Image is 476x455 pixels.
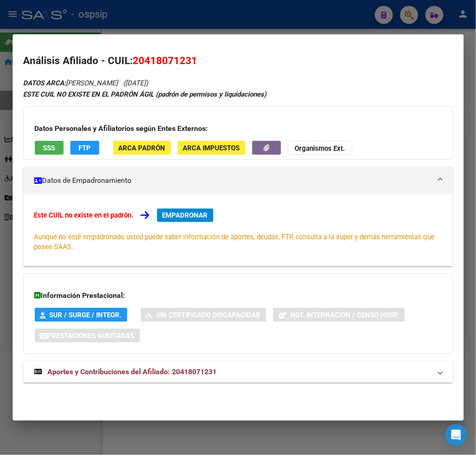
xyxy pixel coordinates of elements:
[113,141,171,155] button: ARCA Padrón
[23,167,453,194] mat-expansion-panel-header: Datos de Empadronamiento
[288,141,352,155] button: Organismos Ext.
[35,123,442,134] h3: Datos Personales y Afiliatorios según Entes Externos:
[50,311,122,319] span: SUR / SURGE / INTEGR.
[157,311,261,319] span: Sin Certificado Discapacidad
[23,194,453,266] div: Datos de Empadronamiento
[35,290,442,301] h3: Información Prestacional:
[291,311,399,319] span: Not. Internacion / Censo Hosp.
[70,141,99,155] button: FTP
[35,308,127,322] button: SUR / SURGE / INTEGR.
[295,144,345,153] strong: Organismos Ext.
[162,211,208,219] span: EMPADRONAR
[43,144,55,152] span: SSS
[34,175,431,186] mat-panel-title: Datos de Empadronamiento
[23,79,66,87] strong: DATOS ARCA:
[23,90,267,98] strong: ESTE CUIL NO EXISTE EN EL PADRÓN ÁGIL (padrón de permisos y liquidaciones)
[35,329,140,343] button: Prestaciones Auditadas
[23,79,118,87] span: [PERSON_NAME]
[79,144,91,152] span: FTP
[34,233,435,251] span: Aunque no esté empadronado usted puede saber información de aportes, deudas, FTP, consulta a la s...
[273,308,405,322] button: Not. Internacion / Censo Hosp.
[48,367,217,376] span: Aportes y Contribuciones del Afiliado: 20418071231
[183,144,240,152] span: ARCA Impuestos
[445,424,467,446] div: Open Intercom Messenger
[133,55,198,66] span: 20418071231
[178,141,245,155] button: ARCA Impuestos
[157,209,213,222] button: EMPADRONAR
[119,144,166,152] span: ARCA Padrón
[124,79,148,87] span: ([DATE])
[141,308,266,322] button: Sin Certificado Discapacidad
[48,332,134,340] span: Prestaciones Auditadas
[35,141,64,155] button: SSS
[23,53,453,69] h2: Análisis Afiliado - CUIL:
[34,211,134,219] strong: Este CUIL no existe en el padrón.
[23,361,453,383] mat-expansion-panel-header: Aportes y Contribuciones del Afiliado: 20418071231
